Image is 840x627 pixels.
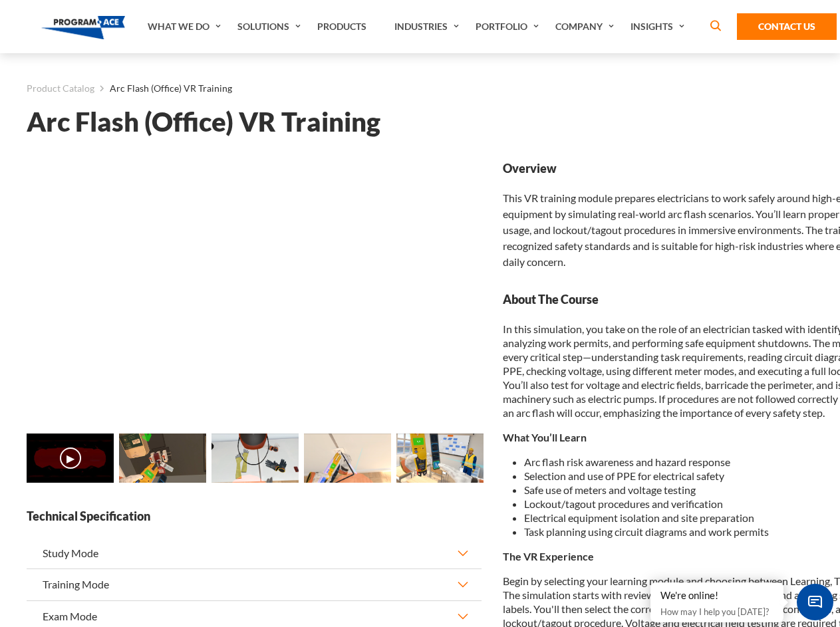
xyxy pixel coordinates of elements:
[60,447,81,469] button: ▶
[660,589,773,602] div: We're online!
[27,434,114,483] img: Arc Flash (Office) VR Training - Video 0
[737,13,837,40] a: Contact Us
[27,80,94,97] a: Product Catalog
[797,584,833,620] span: Chat Widget
[304,434,391,483] img: Arc Flash (Office) VR Training - Preview 3
[27,538,482,568] button: Study Mode
[94,80,232,97] li: Arc Flash (Office) VR Training
[27,569,482,600] button: Training Mode
[27,508,482,525] strong: Technical Specification
[41,16,126,39] img: Program-Ace
[27,160,482,416] iframe: Arc Flash (Office) VR Training - Video 0
[119,434,206,483] img: Arc Flash (Office) VR Training - Preview 1
[660,604,773,620] p: How may I help you [DATE]?
[396,434,484,483] img: Arc Flash (Office) VR Training - Preview 4
[211,434,299,483] img: Arc Flash (Office) VR Training - Preview 2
